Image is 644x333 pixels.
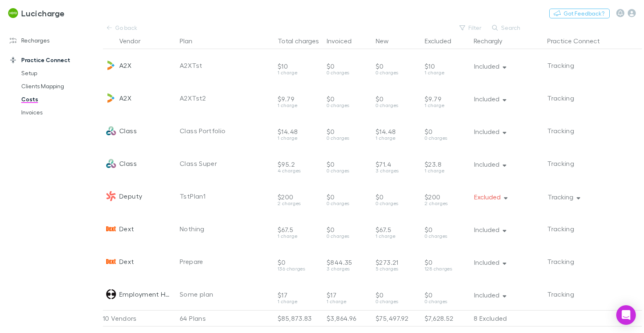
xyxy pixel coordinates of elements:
[176,310,274,326] div: 64 Plans
[106,257,116,266] img: Dext's Logo
[180,114,271,147] div: Class Portfolio
[180,147,271,180] div: Class Super
[421,310,470,326] div: $7,628.52
[106,224,116,234] img: Dext's Logo
[278,168,320,173] div: 4 charges
[376,245,418,266] div: $273.21
[119,212,134,245] div: Dext
[278,234,320,239] div: 1 charge
[327,201,369,206] div: 0 charges
[103,23,142,33] a: Go back
[278,201,320,206] div: 2 charges
[425,180,467,201] div: $200
[13,67,101,80] a: Setup
[376,49,418,70] div: $0
[21,8,65,18] h3: Lucicharge
[327,103,369,108] div: 0 charges
[376,266,418,271] div: 5 charges
[278,245,320,266] div: $0
[327,114,369,136] div: $0
[549,9,610,18] button: Got Feedback?
[278,33,329,49] button: Total charges
[103,310,176,326] div: 10 Vendors
[278,299,320,304] div: 1 charge
[425,70,467,75] div: 1 charge
[376,70,418,75] div: 0 charges
[327,168,369,173] div: 0 charges
[278,103,320,108] div: 1 charge
[376,147,418,168] div: $71.4
[376,103,418,108] div: 0 charges
[278,212,320,234] div: $67.5
[119,49,131,82] div: A2X
[425,278,467,299] div: $0
[474,33,512,49] button: Rechargly
[13,106,101,119] a: Invoices
[425,299,467,304] div: 0 charges
[425,168,467,173] div: 1 charge
[425,82,467,103] div: $9.79
[278,180,320,201] div: $200
[547,33,610,49] button: Practice Connect
[467,158,512,170] button: Included
[547,127,574,134] span: The plan is not excluded from Rechargly, tracking on Practice Connect cannot be disabled.
[425,245,467,266] div: $0
[547,225,574,232] span: The plan is not excluded from Rechargly, tracking on Practice Connect cannot be disabled.
[278,49,320,70] div: $10
[372,310,421,326] div: $75,497.92
[13,93,101,106] a: Costs
[2,54,101,67] a: Practice Connect
[327,49,369,70] div: $0
[278,278,320,299] div: $17
[278,147,320,168] div: $95.2
[323,310,372,326] div: $3,864.96
[376,180,418,201] div: $0
[180,212,271,245] div: Nothing
[8,8,18,18] img: Lucicharge's Logo
[13,80,101,93] a: Clients Mapping
[119,82,131,114] div: A2X
[547,159,574,167] span: The plan is not excluded from Rechargly, tracking on Practice Connect cannot be disabled.
[278,82,320,103] div: $9.79
[467,223,512,236] button: Included
[376,168,418,173] div: 3 charges
[425,234,467,239] div: 0 charges
[119,245,134,278] div: Dext
[327,299,369,304] div: 1 charge
[425,136,467,141] div: 0 charges
[119,180,142,212] div: Deputy
[376,33,399,49] button: New
[547,61,574,69] span: The plan is not excluded from Rechargly, tracking on Practice Connect cannot be disabled.
[376,201,418,206] div: 0 charges
[180,33,202,49] button: Plan
[467,191,513,203] button: Excluded
[327,33,361,49] button: Invoiced
[541,191,586,203] button: Tracking
[278,114,320,136] div: $14.48
[327,266,369,271] div: 3 charges
[106,159,116,168] img: Class's Logo
[376,136,418,141] div: 1 charge
[106,60,116,70] img: A2X's Logo
[180,278,271,311] div: Some plan
[180,49,271,82] div: A2XTst
[467,60,512,72] button: Included
[327,234,369,239] div: 0 charges
[119,278,173,311] div: Employment Hero
[488,23,525,33] button: Search
[425,147,467,168] div: $23.8
[180,245,271,278] div: Prepare
[119,114,137,147] div: Class
[425,49,467,70] div: $10
[327,70,369,75] div: 0 charges
[327,82,369,103] div: $0
[376,299,418,304] div: 0 charges
[425,103,467,108] div: 1 charge
[327,136,369,141] div: 0 charges
[376,114,418,136] div: $14.48
[327,212,369,234] div: $0
[425,114,467,136] div: $0
[470,310,544,326] div: 8 Excluded
[376,234,418,239] div: 1 charge
[119,147,137,180] div: Class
